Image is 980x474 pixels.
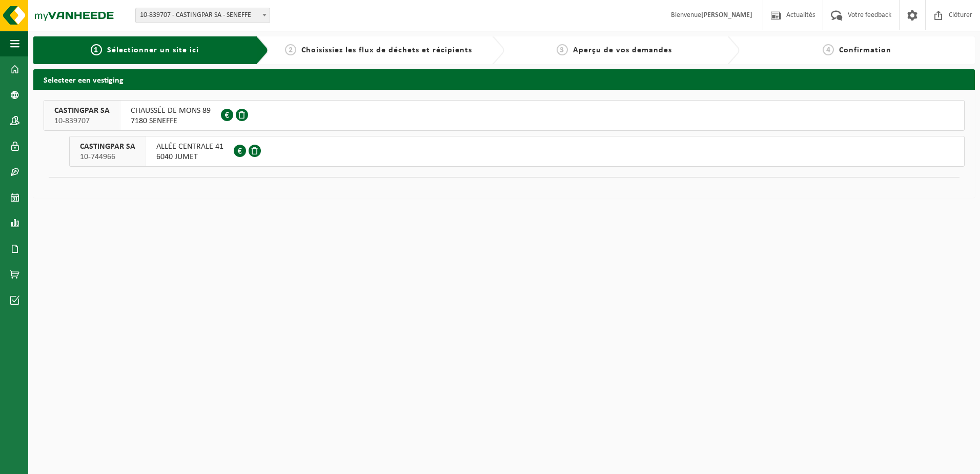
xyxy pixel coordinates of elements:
span: 3 [557,44,568,55]
span: 10-839707 - CASTINGPAR SA - SENEFFE [135,8,270,23]
button: CASTINGPAR SA 10-839707 CHAUSSÉE DE MONS 897180 SENEFFE [44,100,965,131]
span: 10-839707 - CASTINGPAR SA - SENEFFE [136,8,270,23]
button: CASTINGPAR SA 10-744966 ALLÉE CENTRALE 416040 JUMET [69,136,965,167]
span: Confirmation [839,46,891,54]
span: CHAUSSÉE DE MONS 89 [131,106,211,116]
span: ALLÉE CENTRALE 41 [156,142,223,152]
span: Choisissiez les flux de déchets et récipients [301,46,472,54]
span: 10-839707 [54,116,110,126]
span: CASTINGPAR SA [80,142,135,152]
span: 7180 SENEFFE [131,116,211,126]
span: 1 [91,44,102,55]
span: 10-744966 [80,152,135,162]
span: 2 [285,44,296,55]
span: Aperçu de vos demandes [573,46,672,54]
span: CASTINGPAR SA [54,106,110,116]
span: 6040 JUMET [156,152,223,162]
span: Sélectionner un site ici [107,46,199,54]
strong: [PERSON_NAME] [701,11,752,19]
h2: Selecteer een vestiging [33,69,975,89]
span: 4 [823,44,834,55]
